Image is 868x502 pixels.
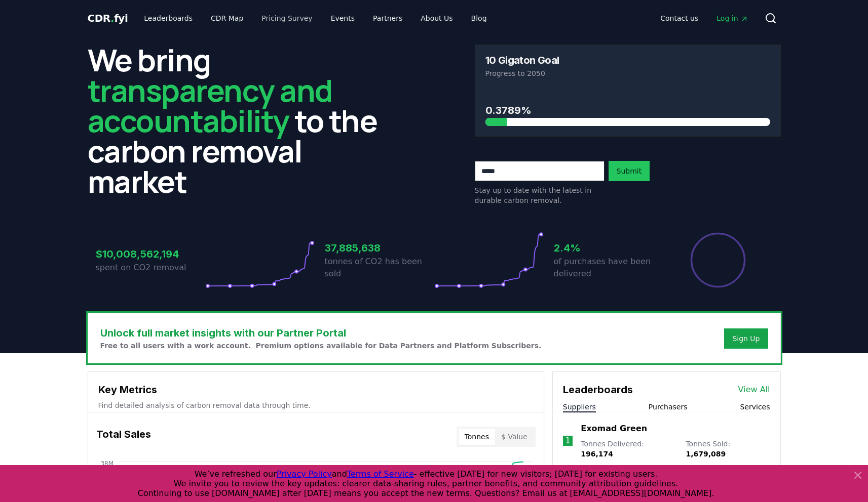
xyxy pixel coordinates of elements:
[96,246,205,262] h3: $10,008,562,194
[100,341,542,351] p: Free to all users with a work account. Premium options available for Data Partners and Platform S...
[325,240,434,256] h3: 37,885,638
[88,69,332,141] span: transparency and accountability
[136,9,201,27] a: Leaderboards
[686,450,726,458] span: 1,679,089
[88,12,128,24] span: CDR fyi
[581,450,613,458] span: 196,174
[495,429,534,445] button: $ Value
[475,185,605,205] p: Stay up to date with the latest in durable carbon removal.
[463,9,495,27] a: Blog
[253,9,320,27] a: Pricing Survey
[690,232,746,288] div: Percentage of sales delivered
[686,439,770,459] p: Tonnes Sold :
[652,9,756,27] nav: Main
[110,12,114,24] span: .
[485,103,770,118] h3: 0.3789%
[365,9,410,27] a: Partners
[203,9,251,27] a: CDR Map
[565,435,570,447] p: 1
[485,55,559,65] h3: 10 Gigaton Goal
[88,45,394,196] h2: We bring to the carbon removal market
[708,9,756,27] a: Log in
[323,9,363,27] a: Events
[716,13,748,23] span: Log in
[581,423,647,435] a: Exomad Green
[100,325,542,341] h3: Unlock full market insights with our Partner Portal
[100,460,114,467] tspan: 38M
[98,382,534,397] h3: Key Metrics
[563,402,596,412] button: Suppliers
[96,427,151,447] h3: Total Sales
[96,262,205,274] p: spent on CO2 removal
[98,400,534,410] p: Find detailed analysis of carbon removal data through time.
[738,384,770,396] a: View All
[740,402,770,412] button: Services
[563,382,633,397] h3: Leaderboards
[136,9,495,27] nav: Main
[609,161,650,181] button: Submit
[581,439,675,459] p: Tonnes Delivered :
[649,402,688,412] button: Purchasers
[485,68,770,78] p: Progress to 2050
[325,256,434,280] p: tonnes of CO2 has been sold
[554,240,663,256] h3: 2.4%
[88,11,128,25] a: CDR.fyi
[732,333,760,344] a: Sign Up
[724,328,768,349] button: Sign Up
[554,256,663,280] p: of purchases have been delivered
[652,9,706,27] a: Contact us
[412,9,461,27] a: About Us
[459,429,495,445] button: Tonnes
